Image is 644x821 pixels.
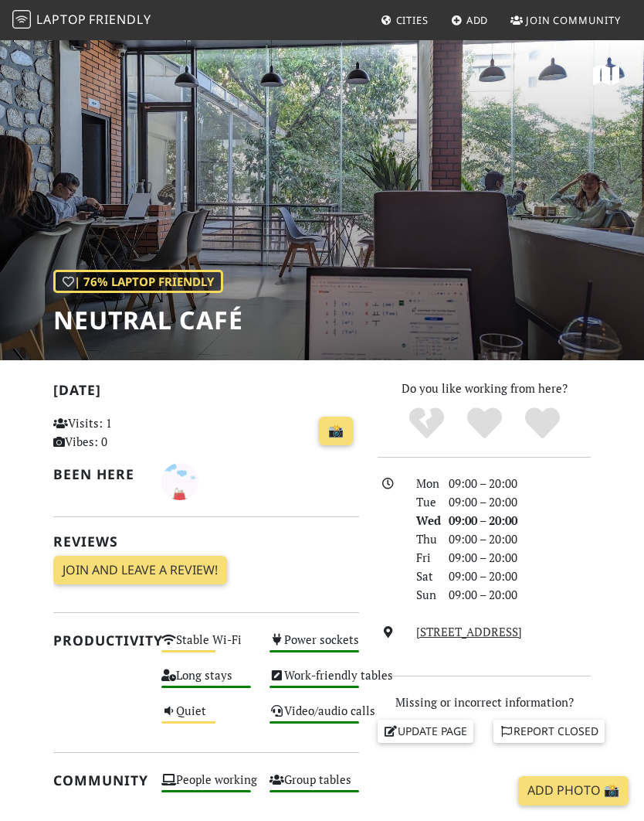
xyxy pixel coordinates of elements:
a: Add [445,6,495,34]
a: Join and leave a review! [53,556,227,585]
div: | 76% Laptop Friendly [53,270,223,293]
a: 📸 [319,417,353,446]
a: Add Photo 📸 [518,776,629,806]
h2: [DATE] [53,382,359,404]
div: People working [152,769,260,805]
div: 09:00 – 20:00 [439,567,600,585]
img: LaptopFriendly [12,10,31,29]
span: Cities [396,13,429,27]
img: 4068-leangheng.jpg [161,463,198,500]
p: Missing or incorrect information? [378,693,591,711]
a: Update page [378,720,473,743]
a: Cities [375,6,435,34]
div: Stable Wi-Fi [152,629,260,665]
div: Quiet [152,700,260,736]
div: 09:00 – 20:00 [439,548,600,567]
a: LaptopFriendly LaptopFriendly [12,7,151,34]
div: Group tables [260,769,368,805]
h2: Reviews [53,533,359,550]
div: 09:00 – 20:00 [439,511,600,530]
div: Yes [456,406,514,441]
span: Friendly [89,11,151,28]
div: 09:00 – 20:00 [439,492,600,511]
p: Do you like working from here? [378,379,591,397]
p: Visits: 1 Vibes: 0 [53,414,143,451]
a: [STREET_ADDRESS] [416,624,522,639]
div: Wed [407,511,439,530]
span: Laptop [36,11,86,28]
div: Long stays [152,665,260,700]
div: 09:00 – 20:00 [439,474,600,492]
h2: Community [53,772,143,789]
h2: Productivity [53,632,143,649]
a: Join Community [504,6,627,34]
div: Video/audio calls [260,700,368,736]
div: Sat [407,567,439,585]
div: Sun [407,585,439,604]
div: Mon [407,474,439,492]
span: Join Community [526,13,621,27]
div: No [398,406,456,441]
div: 09:00 – 20:00 [439,530,600,548]
div: Tue [407,492,439,511]
div: 09:00 – 20:00 [439,585,600,604]
h1: Neutral Café [53,305,243,335]
div: Fri [407,548,439,567]
div: Definitely! [514,406,571,441]
h2: Been here [53,466,143,482]
span: Add [466,13,489,27]
div: Power sockets [260,629,368,665]
span: JasonK [161,472,198,487]
div: Thu [407,530,439,548]
div: Work-friendly tables [260,665,368,700]
a: Report closed [493,720,605,743]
